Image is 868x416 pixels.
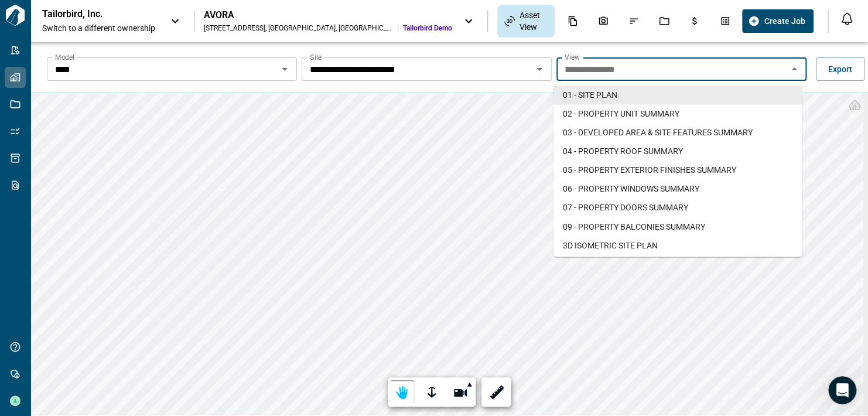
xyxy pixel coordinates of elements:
[42,22,159,34] span: Switch to a different ownership
[563,239,658,251] span: 3D ISOMETRIC SITE PLAN​
[561,11,585,31] div: Documents
[310,52,322,62] label: Site
[204,23,393,33] div: [STREET_ADDRESS] , [GEOGRAPHIC_DATA] , [GEOGRAPHIC_DATA]
[497,5,555,37] div: Asset View
[563,145,683,157] span: 04 - PROPERTY ROOF SUMMARY
[563,89,617,101] span: 01 - SITE PLAN
[276,61,293,77] button: Open
[652,11,676,31] div: Jobs
[563,183,699,195] span: 06 - PROPERTY WINDOWS SUMMARY
[563,127,753,138] span: 03 - DEVELOPED AREA & SITE FEATURES SUMMARY
[828,376,856,404] iframe: Intercom live chat
[403,23,452,33] span: Tailorbird Demo
[816,57,864,81] button: Export
[563,164,736,176] span: 05 - PROPERTY EXTERIOR FINISHES SUMMARY
[563,108,679,120] span: 02 - PROPERTY UNIT SUMMARY
[621,11,646,31] div: Issues & Info
[591,11,616,31] div: Photos
[531,61,548,77] button: Open
[828,63,852,75] span: Export
[742,9,814,33] button: Create Job
[764,15,805,27] span: Create Job
[786,61,802,77] button: Close
[713,11,737,31] div: Takeoff Center
[838,9,856,28] button: Open notification feed
[563,220,705,232] span: 09 - PROPERTY BALCONIES SUMMARY
[682,11,707,31] div: Budgets
[520,9,548,33] span: Asset View
[42,8,148,20] p: Tailorbird, Inc.
[204,9,452,21] div: AVORA
[55,52,74,62] label: Model
[565,52,580,62] label: View
[563,202,688,213] span: 07 - PROPERTY DOORS SUMMARY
